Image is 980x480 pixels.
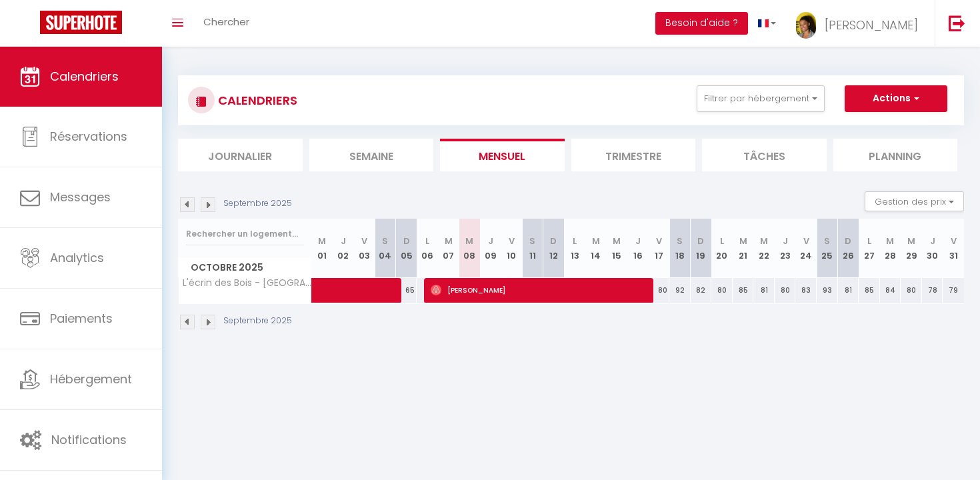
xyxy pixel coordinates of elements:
span: Notifications [51,431,127,448]
li: Trimestre [571,139,696,171]
span: [PERSON_NAME] [431,277,651,303]
span: Octobre 2025 [179,258,311,277]
abbr: S [824,235,830,247]
img: ... [796,12,816,39]
th: 11 [522,219,543,278]
abbr: D [697,235,704,247]
input: Rechercher un logement... [186,222,304,246]
li: Journalier [178,139,303,171]
abbr: J [635,235,641,247]
abbr: M [907,235,915,247]
div: 81 [753,278,775,303]
th: 06 [417,219,438,278]
p: Septembre 2025 [223,197,292,210]
abbr: V [509,235,515,247]
span: Messages [50,189,111,205]
abbr: S [382,235,388,247]
div: 92 [669,278,691,303]
div: 80 [901,278,922,303]
span: [PERSON_NAME] [825,17,918,33]
abbr: J [930,235,935,247]
th: 04 [375,219,396,278]
button: Filtrer par hébergement [697,85,825,112]
span: Paiements [50,310,113,327]
abbr: L [720,235,724,247]
div: 83 [795,278,817,303]
abbr: M [465,235,473,247]
abbr: D [845,235,851,247]
abbr: L [573,235,577,247]
abbr: D [550,235,557,247]
abbr: S [529,235,535,247]
abbr: J [341,235,346,247]
h3: CALENDRIERS [215,85,297,115]
img: logout [949,15,965,31]
th: 01 [312,219,333,278]
abbr: V [656,235,662,247]
div: 80 [711,278,733,303]
li: Semaine [309,139,434,171]
th: 16 [627,219,649,278]
th: 14 [585,219,607,278]
li: Planning [833,139,958,171]
abbr: M [886,235,894,247]
th: 22 [753,219,775,278]
th: 26 [838,219,859,278]
th: 21 [733,219,754,278]
span: Réservations [50,128,127,145]
abbr: L [425,235,429,247]
th: 30 [922,219,943,278]
img: Super Booking [40,11,122,34]
div: 84 [880,278,901,303]
th: 12 [543,219,565,278]
div: 80 [775,278,796,303]
th: 13 [564,219,585,278]
th: 15 [606,219,627,278]
th: 25 [817,219,838,278]
div: 85 [733,278,754,303]
abbr: V [361,235,367,247]
th: 31 [943,219,964,278]
div: 85 [859,278,880,303]
abbr: L [867,235,871,247]
th: 05 [396,219,417,278]
th: 28 [880,219,901,278]
th: 29 [901,219,922,278]
span: Analytics [50,249,104,266]
abbr: M [760,235,768,247]
abbr: M [613,235,621,247]
th: 02 [333,219,354,278]
button: Besoin d'aide ? [655,12,748,35]
th: 23 [775,219,796,278]
abbr: V [951,235,957,247]
div: 79 [943,278,964,303]
th: 09 [480,219,501,278]
div: 81 [838,278,859,303]
li: Mensuel [440,139,565,171]
button: Gestion des prix [865,191,964,211]
div: 82 [691,278,712,303]
span: Calendriers [50,68,119,85]
div: 93 [817,278,838,303]
abbr: J [488,235,493,247]
abbr: M [739,235,747,247]
th: 17 [649,219,670,278]
button: Actions [845,85,947,112]
th: 24 [795,219,817,278]
abbr: J [783,235,788,247]
li: Tâches [702,139,827,171]
th: 10 [501,219,523,278]
abbr: D [403,235,410,247]
abbr: M [445,235,453,247]
th: 08 [459,219,480,278]
th: 20 [711,219,733,278]
div: 78 [922,278,943,303]
th: 27 [859,219,880,278]
th: 07 [438,219,459,278]
p: Septembre 2025 [223,315,292,327]
abbr: M [592,235,600,247]
abbr: M [318,235,326,247]
th: 03 [354,219,375,278]
abbr: V [803,235,809,247]
th: 19 [691,219,712,278]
